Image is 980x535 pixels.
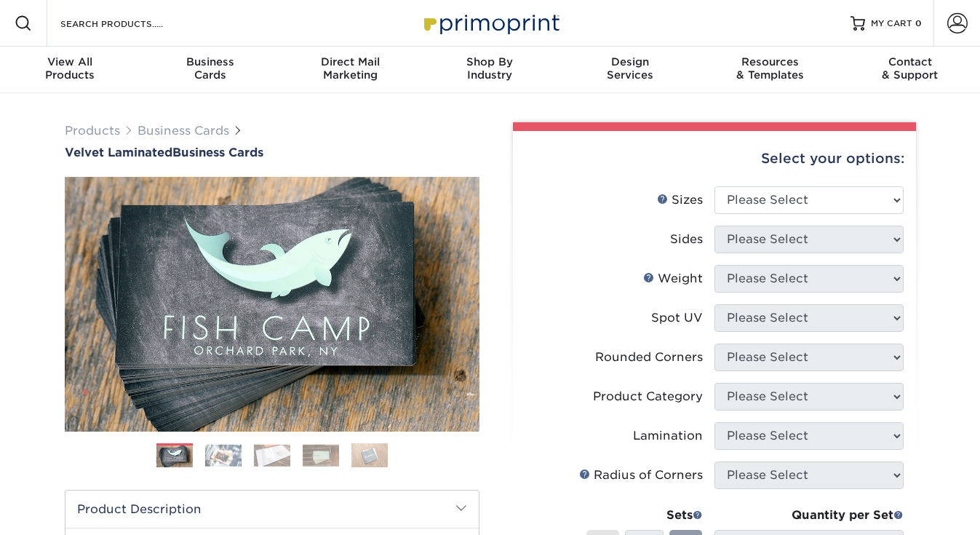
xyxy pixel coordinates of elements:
span: Shop By [420,55,559,68]
h1: Business Cards [65,146,479,159]
span: Business [140,55,279,68]
div: & Support [840,55,980,82]
h2: Product Description [65,491,479,528]
span: MY CART [871,17,912,30]
a: Business Cards [138,124,229,138]
div: Marketing [280,55,420,82]
span: Design [560,55,700,68]
a: Direct MailMarketing [280,47,420,93]
span: Contact [840,55,980,68]
span: Direct Mail [280,55,420,68]
div: Sides [670,231,703,248]
img: Business Cards 02 [205,444,242,467]
a: BusinessCards [140,47,279,93]
a: Shop ByIndustry [420,47,559,93]
div: & Templates [700,55,840,82]
a: Products [65,124,120,138]
a: Velvet LaminatedBusiness Cards [65,146,479,159]
div: Weight [643,270,703,288]
img: Business Cards 01 [156,438,193,475]
span: Velvet Laminated [65,146,172,159]
div: Industry [420,55,559,82]
div: Product Category [593,388,703,405]
img: Business Cards 03 [254,444,290,467]
div: Rounded Corners [595,349,703,366]
div: Select your options: [525,131,904,186]
img: Business Cards 04 [303,444,339,467]
div: Sizes [657,191,703,209]
a: Resources& Templates [700,47,840,93]
img: Primoprint [418,7,563,39]
div: Sets [586,507,703,524]
div: Lamination [633,427,703,445]
div: Spot UV [651,309,703,327]
img: Business Cards 05 [351,443,388,468]
span: 0 [915,18,922,28]
a: Contact& Support [840,47,980,93]
div: Services [560,55,700,82]
input: SEARCH PRODUCTS..... [59,15,201,32]
div: Quantity per Set [714,507,904,524]
a: DesignServices [560,47,700,93]
span: Resources [700,55,840,68]
div: Radius of Corners [579,467,703,484]
div: Cards [140,55,279,82]
img: Velvet Laminated 01 [65,97,479,512]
